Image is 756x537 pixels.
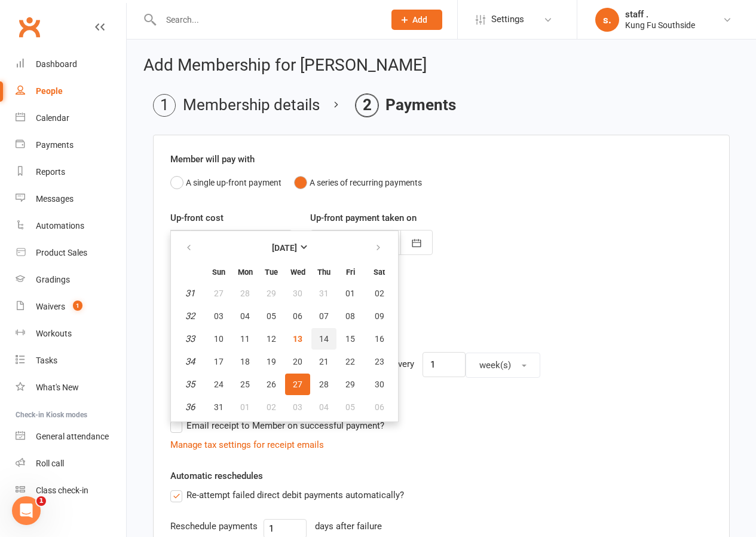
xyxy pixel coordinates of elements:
div: staff . [625,9,695,20]
em: 36 [185,402,195,412]
label: Up-front payment taken on [310,211,417,225]
div: Workouts [36,329,72,338]
em: 34 [185,356,195,367]
div: Kung Fu Southside [625,20,695,31]
small: Friday [346,268,355,277]
div: Waivers [36,302,65,311]
button: 25 [232,374,258,395]
button: 26 [259,374,284,395]
li: Payments [356,94,456,117]
a: Gradings [16,266,126,293]
button: 17 [206,351,231,372]
em: 31 [185,288,195,299]
button: 18 [232,351,258,372]
button: 23 [364,351,394,372]
span: 03 [214,311,224,321]
button: 21 [311,351,336,372]
span: 16 [375,334,384,344]
div: Product Sales [36,248,87,257]
label: Member will pay with [170,152,255,166]
button: 20 [285,351,310,372]
button: 28 [232,283,258,304]
div: Tasks [36,356,57,365]
button: 02 [364,283,394,304]
small: Tuesday [265,268,278,277]
h2: Add Membership for [PERSON_NAME] [143,56,739,75]
button: 01 [338,283,363,304]
span: 05 [345,402,355,412]
small: Wednesday [290,268,305,277]
button: 06 [285,305,310,327]
button: 19 [259,351,284,372]
span: 31 [214,402,224,412]
span: 11 [240,334,250,344]
span: 31 [319,289,329,298]
span: 19 [267,357,276,366]
a: Reports [16,159,126,186]
button: 27 [285,374,310,395]
button: 15 [338,328,363,350]
button: week(s) [466,353,540,378]
button: 06 [364,396,394,418]
span: $ [170,230,190,255]
button: 02 [259,396,284,418]
span: 22 [345,357,355,366]
span: 09 [375,311,384,321]
a: What's New [16,374,126,401]
span: 28 [240,289,250,298]
span: 02 [267,402,276,412]
small: Sunday [212,268,225,277]
div: Automations [36,221,84,230]
span: Add [412,15,427,25]
span: 04 [319,402,329,412]
em: 33 [185,333,195,344]
button: 01 [232,396,258,418]
a: Workouts [16,320,126,347]
span: 29 [267,289,276,298]
small: Monday [238,268,253,277]
button: 09 [364,305,394,327]
div: Dashboard [36,59,77,69]
button: Add [391,10,442,30]
span: 30 [375,380,384,389]
span: 04 [240,311,250,321]
a: Automations [16,213,126,239]
button: 31 [206,396,231,418]
div: Roll call [36,459,64,468]
button: 22 [338,351,363,372]
div: Gradings [36,275,70,284]
label: Re-attempt failed direct debit payments automatically? [170,488,404,502]
span: 05 [267,311,276,321]
a: Class kiosk mode [16,477,126,504]
span: 26 [267,380,276,389]
span: 24 [214,380,224,389]
a: General attendance kiosk mode [16,423,126,450]
button: 29 [259,283,284,304]
label: Email receipt to Member on successful payment? [170,418,384,433]
span: 03 [293,402,302,412]
button: 14 [311,328,336,350]
button: 11 [232,328,258,350]
div: Class check-in [36,486,88,495]
span: 28 [319,380,329,389]
button: A series of recurring payments [294,171,422,194]
a: Calendar [16,105,126,132]
button: 10 [206,328,231,350]
span: 08 [345,311,355,321]
span: Settings [491,6,524,33]
span: 25 [240,380,250,389]
em: 32 [185,311,195,321]
iframe: Intercom live chat [12,496,41,525]
button: 29 [338,374,363,395]
a: Product Sales [16,239,126,266]
span: 29 [345,380,355,389]
input: Search... [157,11,377,28]
button: 24 [206,374,231,395]
div: Messages [36,194,74,204]
span: 02 [375,289,384,298]
em: 35 [185,379,195,390]
strong: [DATE] [272,243,297,253]
button: 28 [311,374,336,395]
button: 30 [285,283,310,304]
button: A single up-front payment [170,171,281,194]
